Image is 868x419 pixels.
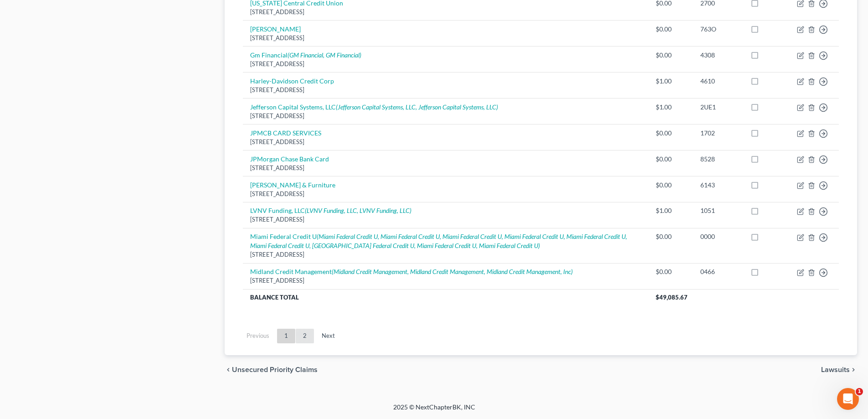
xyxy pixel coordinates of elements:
i: chevron_left [225,366,232,373]
div: $0.00 [656,181,686,190]
a: 2 [296,329,314,343]
th: Balance Total [243,289,648,305]
span: 1 [856,388,863,395]
div: [STREET_ADDRESS] [250,112,641,120]
iframe: Intercom live chat [837,388,859,410]
div: 1051 [700,206,736,215]
div: $0.00 [656,232,686,241]
div: 4308 [700,51,736,60]
div: 2UE1 [700,103,736,112]
i: (Miami Federal Credit U, Miami Federal Credit U, Miami Federal Credit U, Miami Federal Credit U, ... [250,233,627,249]
i: chevron_right [850,366,857,373]
div: $0.00 [656,51,686,60]
div: [STREET_ADDRESS] [250,250,641,259]
div: [STREET_ADDRESS] [250,34,641,42]
div: [STREET_ADDRESS] [250,164,641,172]
div: 4610 [700,77,736,86]
a: JPMCB CARD SERVICES [250,129,321,137]
div: 763O [700,25,736,34]
div: 0466 [700,267,736,276]
i: (LVNV Funding, LLC, LVNV Funding, LLC) [305,207,411,214]
button: chevron_left Unsecured Priority Claims [225,366,318,373]
div: [STREET_ADDRESS] [250,138,641,146]
a: 1 [277,329,295,343]
span: Lawsuits [821,366,850,373]
i: (Midland Credit Management, Midland Credit Management, Midland Credit Management, Inc) [332,268,573,275]
div: $0.00 [656,129,686,138]
div: 8528 [700,155,736,164]
a: Miami Federal Credit U(Miami Federal Credit U, Miami Federal Credit U, Miami Federal Credit U, Mi... [250,233,627,249]
span: Unsecured Priority Claims [232,366,318,373]
div: $0.00 [656,267,686,276]
div: 0000 [700,232,736,241]
div: $1.00 [656,103,686,112]
a: Jefferson Capital Systems, LLC(Jefferson Capital Systems, LLC, Jefferson Capital Systems, LLC) [250,103,498,111]
div: [STREET_ADDRESS] [250,8,641,16]
div: [STREET_ADDRESS] [250,86,641,94]
div: [STREET_ADDRESS] [250,276,641,285]
div: 1702 [700,129,736,138]
a: JPMorgan Chase Bank Card [250,155,329,163]
a: [PERSON_NAME] [250,25,301,33]
div: $1.00 [656,206,686,215]
div: 2025 © NextChapterBK, INC [175,403,694,419]
div: [STREET_ADDRESS] [250,190,641,198]
a: Gm Financial(GM Financial, GM Financial) [250,51,361,59]
span: $49,085.67 [656,294,688,301]
a: Midland Credit Management(Midland Credit Management, Midland Credit Management, Midland Credit Ma... [250,268,573,275]
a: [PERSON_NAME] & Furniture [250,181,335,189]
i: (Jefferson Capital Systems, LLC, Jefferson Capital Systems, LLC) [336,103,498,111]
a: Harley-Davidson Credit Corp [250,77,334,85]
a: Next [314,329,342,343]
div: $0.00 [656,155,686,164]
div: $0.00 [656,25,686,34]
div: [STREET_ADDRESS] [250,215,641,224]
button: Lawsuits chevron_right [821,366,857,373]
div: [STREET_ADDRESS] [250,60,641,68]
div: $1.00 [656,77,686,86]
a: LVNV Funding, LLC(LVNV Funding, LLC, LVNV Funding, LLC) [250,207,411,214]
i: (GM Financial, GM Financial) [288,51,361,59]
div: 6143 [700,181,736,190]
